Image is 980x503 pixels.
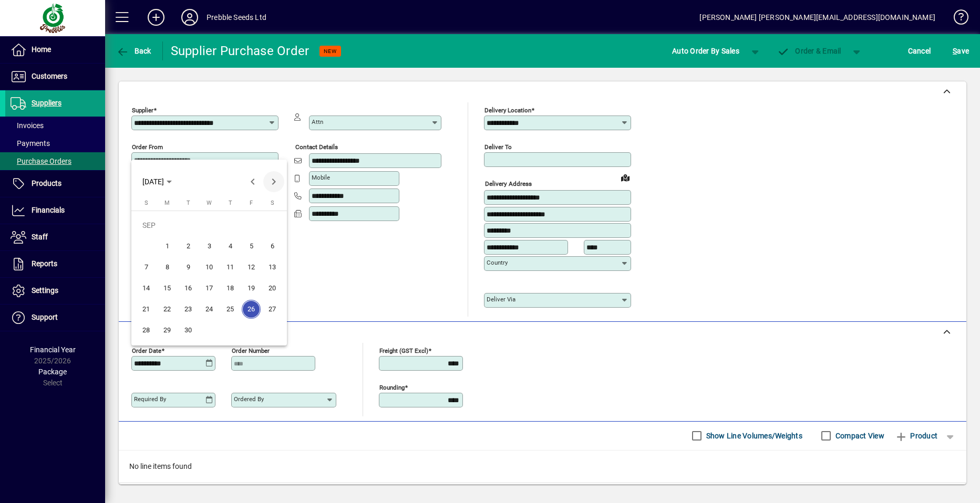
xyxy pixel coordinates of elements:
[179,321,198,340] span: 30
[179,300,198,319] span: 23
[178,320,199,341] button: Tue Sep 30 2025
[220,257,241,278] button: Thu Sep 11 2025
[179,237,198,256] span: 2
[187,200,190,206] span: T
[158,258,177,277] span: 8
[262,236,283,257] button: Sat Sep 06 2025
[242,171,263,192] button: Previous month
[178,299,199,320] button: Tue Sep 23 2025
[137,321,156,340] span: 28
[220,299,241,320] button: Thu Sep 25 2025
[200,258,219,277] span: 10
[262,278,283,299] button: Sat Sep 20 2025
[137,279,156,298] span: 14
[242,237,261,256] span: 5
[145,200,148,206] span: S
[207,200,212,206] span: W
[157,320,178,341] button: Mon Sep 29 2025
[137,300,156,319] span: 21
[241,257,262,278] button: Fri Sep 12 2025
[157,299,178,320] button: Mon Sep 22 2025
[199,236,220,257] button: Wed Sep 03 2025
[200,300,219,319] span: 24
[263,171,284,192] button: Next month
[157,257,178,278] button: Mon Sep 08 2025
[164,200,170,206] span: M
[178,257,199,278] button: Tue Sep 09 2025
[220,278,241,299] button: Thu Sep 18 2025
[263,300,282,319] span: 27
[241,299,262,320] button: Fri Sep 26 2025
[221,237,240,256] span: 4
[242,279,261,298] span: 19
[137,258,156,277] span: 7
[263,258,282,277] span: 13
[199,278,220,299] button: Wed Sep 17 2025
[241,236,262,257] button: Fri Sep 05 2025
[262,257,283,278] button: Sat Sep 13 2025
[263,279,282,298] span: 20
[136,215,283,236] td: SEP
[250,200,253,206] span: F
[136,278,157,299] button: Sun Sep 14 2025
[221,300,240,319] span: 25
[200,237,219,256] span: 3
[220,236,241,257] button: Thu Sep 04 2025
[241,278,262,299] button: Fri Sep 19 2025
[158,279,177,298] span: 15
[158,321,177,340] span: 29
[158,300,177,319] span: 22
[179,279,198,298] span: 16
[271,200,274,206] span: S
[221,258,240,277] span: 11
[262,299,283,320] button: Sat Sep 27 2025
[158,237,177,256] span: 1
[200,279,219,298] span: 17
[242,258,261,277] span: 12
[199,257,220,278] button: Wed Sep 10 2025
[221,279,240,298] span: 18
[199,299,220,320] button: Wed Sep 24 2025
[242,300,261,319] span: 26
[138,172,176,191] button: Choose month and year
[178,278,199,299] button: Tue Sep 16 2025
[136,299,157,320] button: Sun Sep 21 2025
[157,278,178,299] button: Mon Sep 15 2025
[263,237,282,256] span: 6
[229,200,232,206] span: T
[179,258,198,277] span: 9
[178,236,199,257] button: Tue Sep 02 2025
[136,257,157,278] button: Sun Sep 07 2025
[136,320,157,341] button: Sun Sep 28 2025
[157,236,178,257] button: Mon Sep 01 2025
[142,177,164,186] span: [DATE]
